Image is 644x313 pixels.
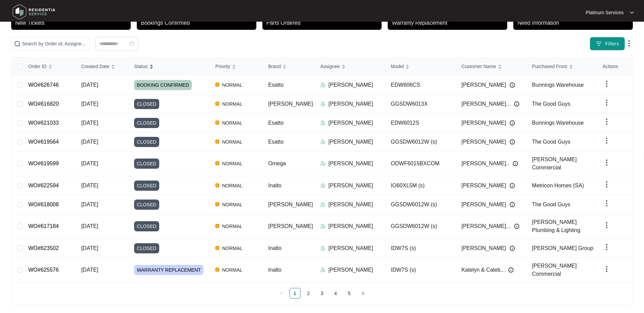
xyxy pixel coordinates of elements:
span: Brand [268,63,281,70]
img: residentia service logo [10,2,58,22]
img: Info icon [510,183,515,188]
span: Inalto [268,183,281,188]
span: CLOSED [134,137,159,147]
img: Assigner Icon [320,224,326,229]
img: dropdown arrow [603,118,611,126]
img: Vercel Logo [215,246,219,250]
img: Vercel Logo [215,102,219,106]
img: dropdown arrow [603,265,611,273]
span: [PERSON_NAME]... [461,100,511,108]
span: CLOSED [134,200,159,210]
span: [PERSON_NAME] [461,119,506,127]
th: Customer Name [456,58,527,76]
span: Customer Name [461,63,496,70]
img: dropdown arrow [603,99,611,107]
img: filter icon [595,40,602,47]
a: WO#626746 [28,82,59,88]
td: EDW606CS [385,76,456,95]
a: 3 [317,288,327,298]
span: CLOSED [134,99,159,109]
span: [PERSON_NAME] [268,101,313,107]
span: Created Date [81,63,109,70]
img: dropdown arrow [630,11,634,14]
a: WO#619564 [28,139,59,145]
li: Previous Page [276,288,287,299]
td: GGSDW6013X [385,95,456,113]
img: Info icon [510,82,515,88]
img: dropdown arrow [603,137,611,145]
a: 5 [344,288,354,298]
p: [PERSON_NAME] [328,138,373,146]
span: [DATE] [81,202,98,207]
span: [PERSON_NAME] [461,182,506,190]
a: 2 [303,288,314,298]
p: [PERSON_NAME] [328,119,373,127]
span: Bunnings Warehouse [532,120,584,126]
span: NORMAL [219,222,245,230]
a: WO#617184 [28,223,59,229]
span: BOOKING CONFIRMED [134,80,192,90]
span: Purchased From [532,63,567,70]
span: Model [391,63,404,70]
span: Inalto [268,267,281,273]
span: CLOSED [134,118,159,128]
a: WO#622594 [28,183,59,188]
li: 3 [317,288,328,299]
span: NORMAL [219,81,245,89]
span: [PERSON_NAME] [461,81,506,89]
span: [DATE] [81,82,98,88]
span: [PERSON_NAME] [461,138,506,146]
span: WARRANTY REPLACEMENT [134,265,203,275]
img: Vercel Logo [215,183,219,187]
span: [DATE] [81,183,98,188]
img: Assigner Icon [320,246,326,251]
img: Vercel Logo [215,121,219,125]
p: [PERSON_NAME] [328,160,373,168]
span: Assignee [320,63,340,70]
a: WO#618008 [28,202,59,207]
img: dropdown arrow [603,221,611,229]
a: 4 [331,288,341,298]
span: [DATE] [81,139,98,145]
span: Esatto [268,120,283,126]
td: ODWF6015BXCOM [385,151,456,176]
span: Inalto [268,245,281,251]
img: Assigner Icon [320,161,326,166]
img: Info icon [514,101,519,107]
td: GGSDW6012W (s) [385,132,456,151]
span: Katelyn & Caleb... [461,266,505,274]
span: [PERSON_NAME] [461,201,506,209]
a: WO#616820 [28,101,59,107]
img: Info icon [510,120,515,126]
span: NORMAL [219,138,245,146]
td: GGSDW6012W (s) [385,214,456,239]
span: Bunnings Warehouse [532,82,584,88]
span: The Good Guys [532,101,570,107]
span: right [361,291,365,295]
span: [PERSON_NAME] Plumbing & Lighting [532,219,580,233]
a: WO#621033 [28,120,59,126]
img: Info icon [510,246,515,251]
p: [PERSON_NAME] [328,100,373,108]
li: Next Page [357,288,368,299]
img: dropdown arrow [603,180,611,188]
span: CLOSED [134,243,159,253]
img: Info icon [514,224,519,229]
span: The Good Guys [532,202,570,207]
p: Parts Ordered [266,19,382,27]
th: Brand [263,58,315,76]
img: Info icon [510,139,515,145]
span: [PERSON_NAME] Commercial [532,156,577,170]
span: Metricon Homes (SA) [532,183,584,188]
span: CLOSED [134,181,159,191]
th: Actions [597,58,632,76]
span: [PERSON_NAME].. [461,160,509,168]
th: Assignee [315,58,385,76]
img: Assigner Icon [320,139,326,145]
span: [DATE] [81,161,98,166]
th: Model [385,58,456,76]
span: NORMAL [219,100,245,108]
img: Assigner Icon [320,120,326,126]
span: [DATE] [81,101,98,107]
